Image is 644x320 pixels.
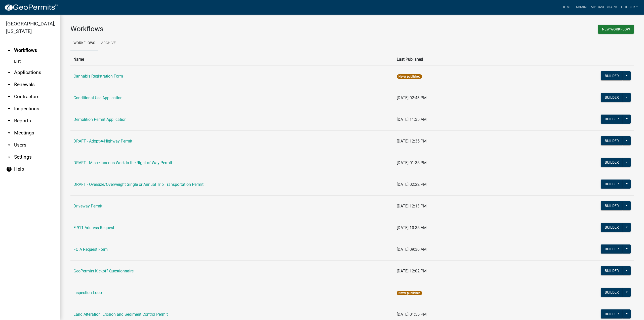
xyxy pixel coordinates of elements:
[73,182,204,187] a: DRAFT - Oversize/Overweight Single or Annual Trip Transportation Permit
[70,25,348,33] h3: Workflows
[397,95,427,100] span: [DATE] 02:48 PM
[397,160,427,165] span: [DATE] 01:35 PM
[73,95,123,100] a: Conditional Use Application
[397,117,427,122] span: [DATE] 11:35 AM
[70,53,394,65] th: Name
[73,312,168,317] a: Land Alteration, Erosion and Sediment Control Permit
[601,223,623,232] button: Builder
[598,25,634,34] button: New Workflow
[6,166,12,172] i: help
[73,139,132,144] a: DRAFT - Adopt-A-Highway Permit
[73,269,134,273] a: GeoPermits Kickoff Questionnaire
[397,269,427,273] span: [DATE] 12:02 PM
[601,201,623,210] button: Builder
[6,69,12,76] i: arrow_drop_down
[73,247,108,252] a: FOIA Request Form
[73,204,102,208] a: Driveway Permit
[397,312,427,317] span: [DATE] 01:55 PM
[559,3,574,12] a: Home
[601,244,623,254] button: Builder
[397,291,422,295] span: Never published
[601,71,623,80] button: Builder
[98,35,119,51] a: Archive
[6,47,12,53] i: arrow_drop_up
[601,180,623,189] button: Builder
[601,158,623,167] button: Builder
[397,225,427,230] span: [DATE] 10:35 AM
[397,247,427,252] span: [DATE] 09:36 AM
[70,35,98,51] a: Workflows
[6,82,12,88] i: arrow_drop_down
[601,93,623,102] button: Builder
[574,3,589,12] a: Admin
[73,160,172,165] a: DRAFT - Miscellaneous Work in the Right-of-Way Permit
[6,142,12,148] i: arrow_drop_down
[601,266,623,275] button: Builder
[6,118,12,124] i: arrow_drop_down
[394,53,547,65] th: Last Published
[619,3,640,12] a: GHuber
[73,74,123,79] a: Cannabis Registration Form
[73,117,127,122] a: Demolition Permit Application
[397,182,427,187] span: [DATE] 02:22 PM
[397,74,422,79] span: Never published
[6,94,12,100] i: arrow_drop_down
[601,115,623,124] button: Builder
[6,154,12,160] i: arrow_drop_down
[73,290,102,295] a: Inspection Loop
[73,225,114,230] a: E-911 Address Request
[601,309,623,318] button: Builder
[601,288,623,297] button: Builder
[397,139,427,144] span: [DATE] 12:35 PM
[6,106,12,112] i: arrow_drop_down
[601,136,623,145] button: Builder
[6,130,12,136] i: arrow_drop_down
[397,204,427,208] span: [DATE] 12:13 PM
[589,3,619,12] a: My Dashboard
